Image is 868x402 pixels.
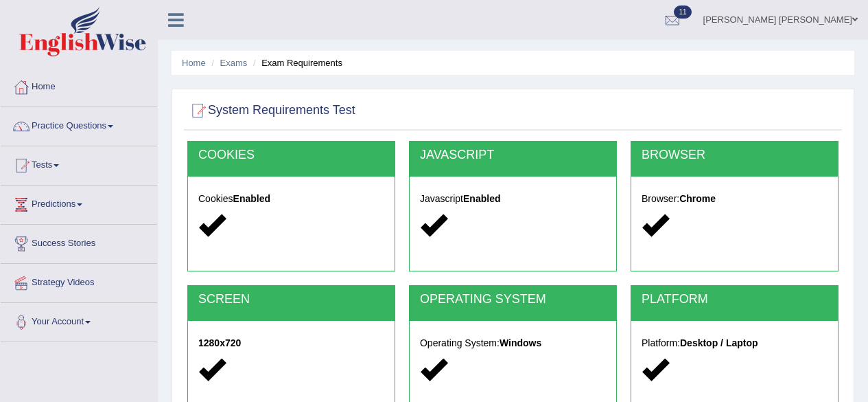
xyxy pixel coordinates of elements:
a: Practice Questions [1,107,157,142]
a: Predictions [1,186,157,220]
strong: Windows [500,337,541,348]
h5: Operating System: [420,338,606,348]
a: Success Stories [1,225,157,259]
li: Exam Requirements [250,56,342,69]
strong: Enabled [463,193,500,204]
span: 11 [674,5,691,19]
a: Your Account [1,303,157,337]
strong: Enabled [233,193,270,204]
h2: COOKIES [198,148,384,162]
a: Exams [220,58,248,68]
a: Home [182,58,206,68]
a: Home [1,68,157,102]
h2: SCREEN [198,293,384,306]
strong: 1280x720 [198,337,241,348]
h2: BROWSER [642,148,828,162]
a: Tests [1,146,157,181]
h2: PLATFORM [642,293,828,306]
h5: Cookies [198,194,384,204]
strong: Chrome [679,193,716,204]
h5: Platform: [642,338,828,348]
h5: Javascript [420,194,606,204]
strong: Desktop / Laptop [680,337,758,348]
h2: OPERATING SYSTEM [420,293,606,306]
a: Strategy Videos [1,264,157,298]
h5: Browser: [642,194,828,204]
h2: JAVASCRIPT [420,148,606,162]
h2: System Requirements Test [187,100,355,121]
